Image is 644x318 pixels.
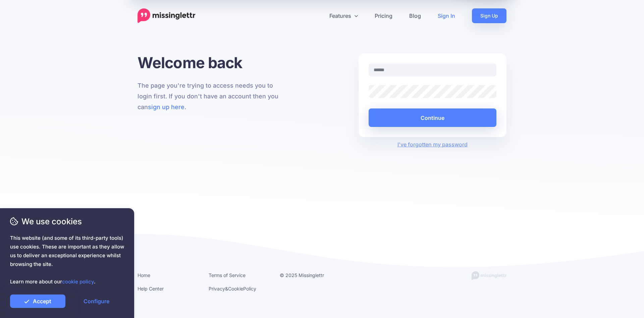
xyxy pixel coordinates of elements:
span: This website (and some of its third-party tools) use cookies. These are important as they allow u... [10,234,124,286]
span: We use cookies [10,216,124,227]
a: Sign In [429,8,464,23]
a: Pricing [366,8,401,23]
p: The page you're trying to access needs you to login first. If you don't have an account then you ... [138,80,285,112]
a: Terms of Service [209,272,246,278]
li: © 2025 Missinglettr [280,271,341,279]
a: Sign Up [472,8,506,23]
button: Continue [369,108,496,127]
a: Help Center [138,286,164,291]
a: Privacy [209,286,225,291]
a: Accept [10,294,65,308]
a: Blog [401,8,429,23]
a: Cookie [228,286,243,291]
a: cookie policy [62,278,94,285]
li: & Policy [209,284,270,293]
h1: Welcome back [138,53,285,72]
a: Configure [69,294,124,308]
a: Features [321,8,366,23]
a: I've forgotten my password [397,141,468,148]
a: Home [138,272,150,278]
a: sign up here [148,103,184,110]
